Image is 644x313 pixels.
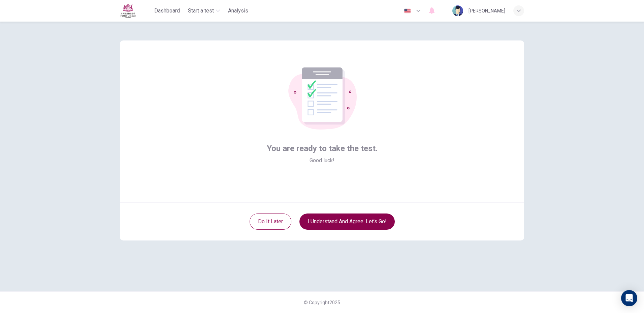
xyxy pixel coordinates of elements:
div: [PERSON_NAME] [469,7,505,15]
span: Start a test [188,7,214,15]
span: Analysis [228,7,248,15]
span: Dashboard [154,7,180,15]
button: I understand and agree. Let’s go! [299,214,395,230]
span: © Copyright 2025 [304,300,340,305]
div: Open Intercom Messenger [621,290,637,306]
img: Profile picture [452,5,463,16]
button: Analysis [225,5,251,17]
button: Do it later [250,214,291,230]
span: Good luck! [310,156,334,165]
img: en [403,8,412,13]
a: Fettes logo [120,3,152,18]
span: You are ready to take the test. [267,143,378,154]
button: Start a test [185,5,223,17]
img: Fettes logo [120,3,136,18]
button: Dashboard [152,5,183,17]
